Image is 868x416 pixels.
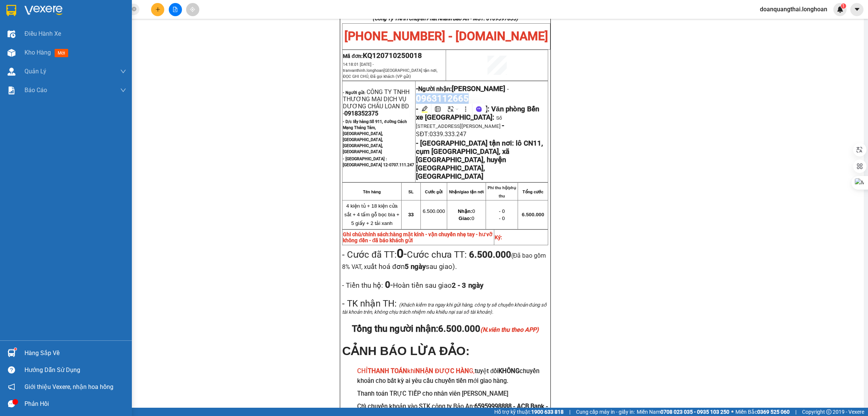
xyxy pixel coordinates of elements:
span: CÔNG TY TNHH THƯƠNG MẠI DỊCH VỤ DƯƠNG CHÂU LOAN BD - [343,88,410,117]
strong: KHÔNG [498,367,520,375]
img: icon-new-feature [837,6,844,13]
span: - [505,85,509,93]
span: notification [8,383,15,390]
strong: Ghi chú/chính sách: [343,231,492,243]
span: Hỗ trợ kỹ thuật: [494,408,564,416]
span: Miền Nam [637,408,729,416]
div: Hàng sắp về [24,348,126,359]
span: [GEOGRAPHIC_DATA] tận nơi, ĐỌC GHI CHÚ, Đã gọi khách (VP gửi) [343,68,437,79]
span: 0707.111.247 [389,162,414,167]
span: [PERSON_NAME] [452,85,505,93]
span: - 0 [499,208,505,214]
strong: 2 - 3 [452,281,483,290]
span: uất hoá đơn sau giao). [367,263,457,271]
sup: 1 [14,348,17,350]
strong: THANH TOÁN [368,367,407,375]
span: down [120,87,126,93]
strong: lô CN11, cụm [GEOGRAPHIC_DATA], xã [GEOGRAPHIC_DATA], huyện [GEOGRAPHIC_DATA], [GEOGRAPHIC_DATA] [416,139,543,181]
strong: 5 ngày [405,263,426,271]
button: plus [151,3,164,16]
span: file-add [173,7,178,12]
span: tranvanthinh.longhoan [343,68,437,79]
div: Phản hồi [24,398,126,410]
strong: Nhận: [458,208,472,214]
strong: Cước gửi [425,190,443,194]
span: aim [190,7,195,12]
span: plus [155,7,160,12]
span: CHỈ khi G, [357,367,475,375]
span: ⚪️ [731,410,734,413]
span: Người nhận: [418,85,505,93]
span: - TK nhận TH: [342,298,397,309]
span: 0339.333.247 [429,131,466,138]
strong: - D/c lấy hàng: [343,119,407,154]
span: Điều hành xe [24,29,61,38]
span: (Đã bao gồm 8% VAT, x [342,252,546,270]
strong: Tên hàng [363,190,381,194]
span: Giới thiệu Vexere, nhận hoa hồng [24,382,113,392]
strong: Phí thu hộ/phụ thu [487,185,516,198]
span: SĐT: [416,131,429,138]
strong: 6.500.000 [469,249,511,260]
span: CÔNG TY TNHH CHUYỂN PHÁT NHANH BẢO AN [60,26,150,39]
strong: - [GEOGRAPHIC_DATA] tận nơi: [416,139,514,147]
span: Số [STREET_ADDRESS][PERSON_NAME] [416,115,502,129]
h3: Thanh toán TRỰC TIẾP cho nhân viên [PERSON_NAME] [357,389,548,399]
img: warehouse-icon [8,30,15,38]
h3: tuyệt đối chuyển khoản cho bất kỳ ai yêu cầu chuyển tiền mới giao hàng. [357,366,548,386]
span: - Tiền thu hộ: [342,281,383,290]
img: warehouse-icon [8,349,15,357]
span: 6.500.000 [438,323,539,334]
span: [PHONE_NUMBER] - [DOMAIN_NAME] [344,29,548,43]
button: file-add [169,3,182,16]
strong: 1900 633 818 [531,409,564,415]
span: - Cước đã TT: [342,249,406,260]
span: Hoàn tiền sau giao [393,281,483,290]
span: Cung cấp máy in - giấy in: [576,408,635,416]
strong: Nhận/giao tận nơi [449,190,484,194]
span: Miền Bắc [735,408,790,416]
img: warehouse-icon [8,68,15,76]
span: KQ120710250018 [363,52,422,60]
span: Ngày in phiếu: 16:03 ngày [50,15,155,23]
strong: PHIẾU DÁN LÊN HÀNG [53,3,152,14]
button: aim [186,3,199,16]
span: close-circle [132,6,136,13]
span: - [GEOGRAPHIC_DATA] : [GEOGRAPHIC_DATA] 12- [343,156,414,167]
span: Cước chưa TT: [342,249,546,271]
span: | [795,408,796,416]
sup: 1 [841,3,846,9]
span: 6.500.000 [522,212,544,217]
img: logo-vxr [6,5,16,16]
span: hàng mặt kính - vận chuyển nhẹ tay - hư vỡ không đền - đã báo khách gửi [343,231,492,243]
span: 0918352375 [344,110,378,117]
strong: SL [408,190,414,194]
strong: Ký: [495,234,502,240]
span: Kho hàng [24,49,51,56]
strong: Tổng cước [523,190,543,194]
span: - [GEOGRAPHIC_DATA]: Văn phòng Bến xe [GEOGRAPHIC_DATA]: [416,105,539,121]
img: solution-icon [8,87,15,94]
strong: 0 [397,246,403,261]
span: 4 kiện tủ + 18 kiện cửa sắt + 4 tấm gỗ bọc bìa + 5 giấy + 2 tải xanh [344,203,399,226]
span: - [502,121,504,130]
span: Mã đơn: [343,53,422,59]
span: [PHONE_NUMBER] [3,26,57,39]
span: mới [55,49,68,57]
span: copyright [826,409,831,414]
span: | [569,408,570,416]
span: question-circle [8,366,15,373]
span: - [383,279,483,290]
span: 0 [458,216,474,221]
span: ngày [468,281,483,290]
strong: 0369 525 060 [757,409,790,415]
span: (Khách kiểm tra ngay khi gửi hàng, công ty sẽ chuyển khoản đúng số tài khoản trên, không chịu trá... [342,302,546,315]
span: 6.500.000 [423,208,445,214]
button: caret-down [850,3,863,16]
span: Báo cáo [24,85,47,95]
img: warehouse-icon [8,49,15,57]
strong: - Người gửi: [343,90,365,95]
span: 0963112665 [416,93,469,104]
span: message [8,400,15,407]
span: Quản Lý [24,67,46,76]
